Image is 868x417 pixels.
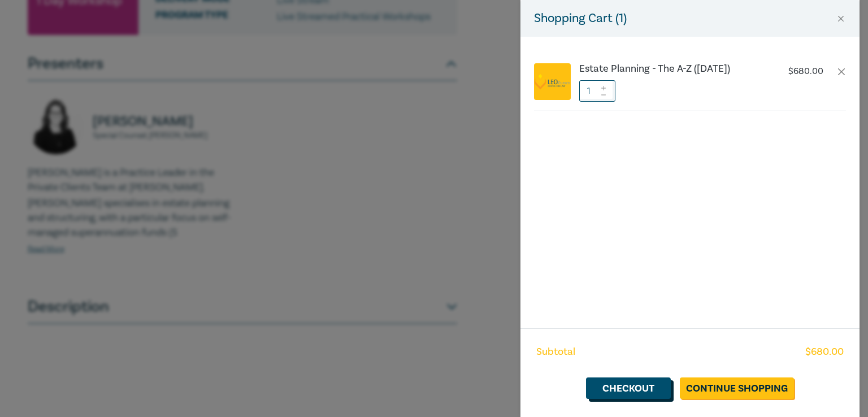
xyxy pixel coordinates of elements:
a: Estate Planning - The A-Z ([DATE]) [579,63,767,75]
a: Continue Shopping [680,377,794,399]
input: 1 [579,80,615,102]
button: Close [836,14,846,24]
h5: Shopping Cart ( 1 ) [534,9,627,28]
span: Subtotal [536,345,575,359]
p: $ 680.00 [788,66,823,77]
a: Checkout [586,377,671,399]
img: logo.png [534,73,571,90]
span: $ 680.00 [805,345,844,359]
